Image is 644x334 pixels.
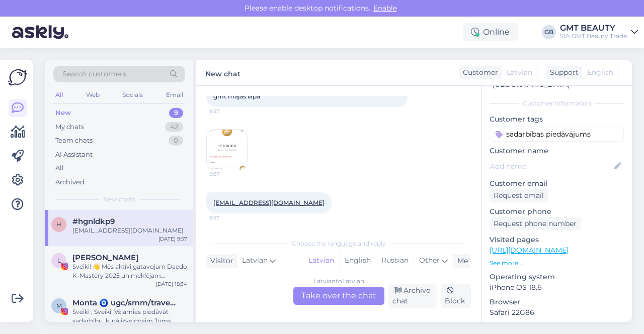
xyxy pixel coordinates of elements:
div: Request phone number [490,217,581,231]
span: 9:57 [209,107,247,115]
div: GB [542,25,556,39]
div: All [55,163,64,173]
div: SIA GMT Beauty Trade [560,32,627,40]
div: 0 [169,136,183,146]
div: My chats [55,122,84,132]
p: Customer tags [490,114,624,125]
p: Operating system [490,272,624,282]
div: Request email [490,189,548,202]
span: Other [419,256,440,265]
div: Russian [376,253,414,268]
div: Visitor [206,256,233,266]
div: Archive chat [388,284,437,308]
div: Web [84,88,102,101]
img: Attachment [207,130,247,170]
input: Add a tag [490,127,624,142]
div: [EMAIL_ADDRESS][DOMAIN_NAME] [72,226,187,235]
div: 9 [169,108,183,118]
div: New [55,108,71,118]
div: Support [546,67,579,78]
p: Visited pages [490,235,624,245]
div: [DATE] 9:57 [158,235,187,243]
div: Customer [459,67,498,78]
div: Archived [55,177,85,187]
span: English [587,67,613,78]
input: Add name [490,161,612,172]
span: Search customers [62,69,126,79]
div: Email [164,88,185,101]
span: Monta 🧿 ugc/smm/traveler/social media/ [72,298,177,307]
div: Latvian to Latvian [313,277,364,286]
div: Block [441,284,471,308]
div: Sveiki , Sveiki! Vēlamies piedāvāt sadarbību, kurā izveidosim Jums video saturu 3 klipu cena ir 7... [72,307,187,325]
p: Customer phone [490,206,624,217]
span: Latvian [242,255,268,266]
div: Me [453,256,468,266]
span: 9:57 [210,170,248,178]
span: M [56,302,62,309]
span: Latvian [507,67,532,78]
a: [EMAIL_ADDRESS][DOMAIN_NAME] [213,199,325,206]
p: Browser [490,297,624,307]
span: Enable [370,4,400,13]
span: h [56,220,61,228]
p: Customer email [490,178,624,189]
span: 9:57 [209,214,247,221]
div: [DATE] 18:34 [156,280,187,288]
div: Online [463,23,518,41]
div: GMT BEAUTY [560,24,627,32]
div: Sveiki! 👋 Mēs aktīvi gatavojam Daedo K-Mastery 2025 un meklējam sadarbības partnerus un atbalstīt... [72,262,187,280]
div: AI Assistant [55,150,93,160]
p: Safari 22G86 [490,307,624,318]
p: Customer name [490,146,624,156]
div: Latvian [303,253,339,268]
div: 42 [165,122,183,132]
span: Laura Zvejniece [72,253,138,262]
span: L [57,257,61,264]
div: All [53,88,65,101]
img: Askly Logo [8,68,27,87]
span: New chats [103,195,135,204]
div: Take over the chat [293,287,384,305]
a: [URL][DOMAIN_NAME] [490,246,569,255]
div: Customer information [490,99,624,108]
span: #hgnldkp9 [72,217,115,226]
p: See more ... [490,259,624,268]
div: English [339,253,376,268]
div: Socials [120,88,145,101]
label: New chat [205,66,240,79]
p: iPhone OS 18.6 [490,282,624,293]
a: GMT BEAUTYSIA GMT Beauty Trade [560,24,638,40]
div: Choose the language and reply [206,239,471,248]
div: Team chats [55,136,93,146]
